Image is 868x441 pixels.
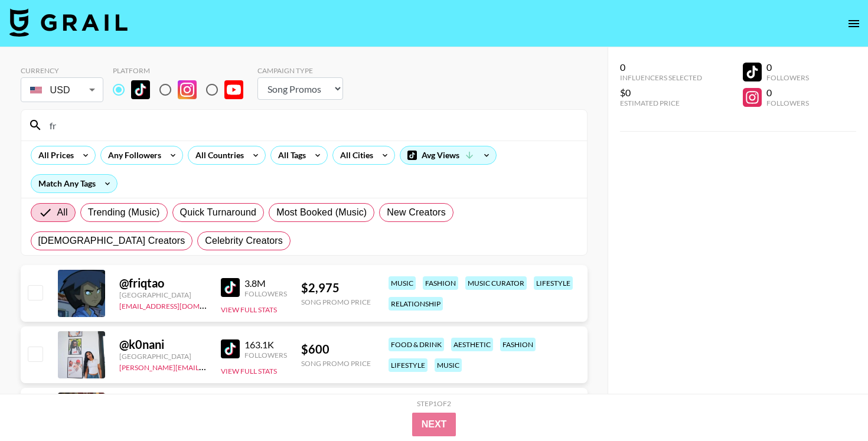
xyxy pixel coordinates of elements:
div: Match Any Tags [31,175,117,192]
img: Grail Talent [9,8,128,37]
a: [EMAIL_ADDRESS][DOMAIN_NAME] [119,299,238,311]
div: Followers [766,99,809,107]
div: food & drink [389,338,444,351]
span: Most Booked (Music) [276,205,367,220]
img: TikTok [131,80,150,99]
div: music curator [465,276,527,290]
div: 3.8M [244,277,287,289]
div: All Tags [271,146,308,164]
div: aesthetic [451,338,493,351]
button: View Full Stats [221,367,277,375]
button: open drawer [842,12,866,35]
span: Quick Turnaround [180,205,257,220]
div: $ 2,975 [301,280,371,295]
span: [DEMOGRAPHIC_DATA] Creators [38,234,185,248]
span: All [57,205,68,220]
div: 0 [620,61,702,73]
div: relationship [389,297,443,311]
div: [GEOGRAPHIC_DATA] [119,352,207,361]
button: Next [412,413,456,436]
div: All Cities [333,146,376,164]
div: All Prices [31,146,76,164]
div: Influencers Selected [620,73,702,82]
div: USD [23,80,101,100]
div: lifestyle [534,276,573,290]
div: Followers [766,73,809,82]
div: music [389,276,416,290]
div: music [435,358,462,372]
div: Followers [244,351,287,360]
span: New Creators [387,205,446,220]
div: All Countries [188,146,246,164]
div: Followers [244,289,287,298]
img: YouTube [224,80,243,99]
span: Trending (Music) [88,205,160,220]
div: lifestyle [389,358,428,372]
button: View Full Stats [221,305,277,314]
div: Estimated Price [620,99,702,107]
div: [GEOGRAPHIC_DATA] [119,290,207,299]
input: Search by User Name [43,116,580,135]
div: fashion [423,276,458,290]
div: Song Promo Price [301,298,371,306]
div: Campaign Type [257,66,343,75]
a: [PERSON_NAME][EMAIL_ADDRESS][DOMAIN_NAME] [119,361,294,372]
div: Song Promo Price [301,359,371,368]
img: TikTok [221,339,240,358]
div: fashion [500,338,536,351]
img: Instagram [178,80,197,99]
div: 0 [766,61,809,73]
span: Celebrity Creators [205,234,283,248]
div: Platform [113,66,253,75]
div: 0 [766,87,809,99]
img: TikTok [221,278,240,297]
div: @ k0nani [119,337,207,352]
iframe: Drift Widget Chat Controller [809,382,854,427]
div: @ friqtao [119,276,207,290]
div: $0 [620,87,702,99]
div: Avg Views [400,146,496,164]
div: Any Followers [101,146,164,164]
div: Step 1 of 2 [417,399,451,408]
div: 163.1K [244,339,287,351]
div: $ 600 [301,342,371,357]
div: Currency [21,66,103,75]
